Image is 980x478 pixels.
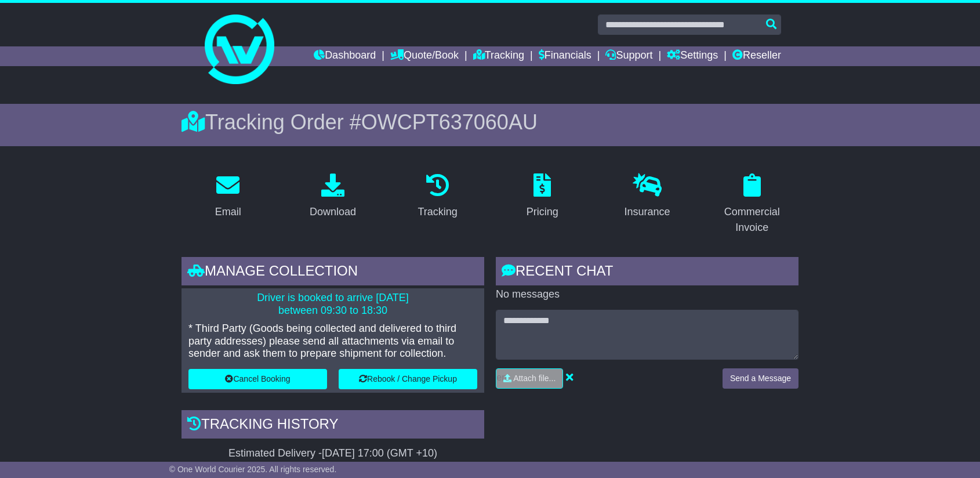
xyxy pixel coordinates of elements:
[411,169,465,224] a: Tracking
[188,292,477,317] p: Driver is booked to arrive [DATE] between 09:30 to 18:30
[624,204,670,220] div: Insurance
[496,257,798,288] div: RECENT CHAT
[339,369,477,389] button: Rebook / Change Pickup
[539,46,591,66] a: Financials
[208,169,249,224] a: Email
[616,169,677,224] a: Insurance
[182,410,484,441] div: Tracking history
[169,465,337,474] span: © One World Courier 2025. All rights reserved.
[519,169,566,224] a: Pricing
[605,46,652,66] a: Support
[182,110,798,135] div: Tracking Order #
[215,204,241,220] div: Email
[182,447,484,460] div: Estimated Delivery -
[473,46,524,66] a: Tracking
[496,288,798,301] p: No messages
[527,204,558,220] div: Pricing
[418,204,458,220] div: Tracking
[723,368,798,389] button: Send a Message
[667,46,718,66] a: Settings
[188,369,327,389] button: Cancel Booking
[713,204,791,236] div: Commercial Invoice
[314,46,376,66] a: Dashboard
[188,323,477,360] p: * Third Party (Goods being collected and delivered to third party addresses) please send all atta...
[302,169,364,224] a: Download
[182,257,484,288] div: Manage collection
[361,110,538,134] span: OWCPT637060AU
[390,46,459,66] a: Quote/Book
[322,447,437,460] div: [DATE] 17:00 (GMT +10)
[732,46,781,66] a: Reseller
[310,204,356,220] div: Download
[705,169,798,240] a: Commercial Invoice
